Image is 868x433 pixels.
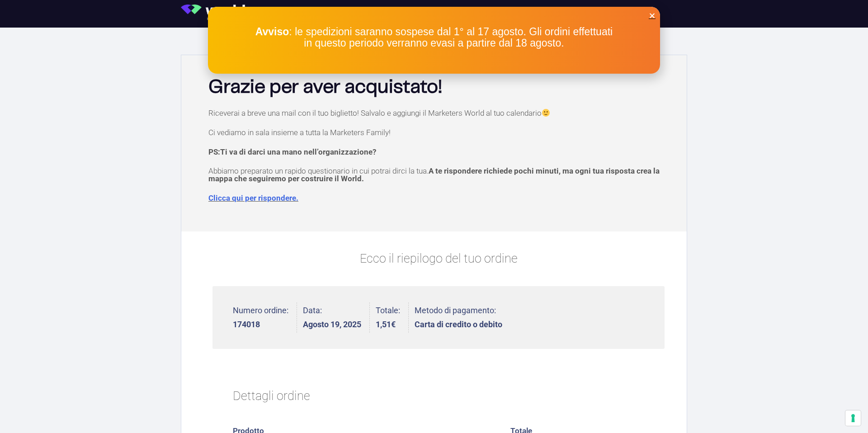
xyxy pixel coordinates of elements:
[391,320,396,329] span: €
[7,398,34,425] iframe: Customerly Messenger Launcher
[845,410,861,426] button: Le tue preferenze relative al consenso per le tecnologie di tracciamento
[233,320,288,329] strong: 174018
[208,166,660,183] span: A te rispondere richiede pochi minuti, ma ogni tua risposta crea la mappa che seguiremo per costr...
[415,320,502,329] strong: Carta di credito o debito
[376,320,396,329] bdi: 1,51
[233,302,297,333] li: Numero ordine:
[303,302,370,333] li: Data:
[208,193,298,202] a: Clicca qui per rispondere.
[208,78,442,96] b: Grazie per aver acquistato!
[415,302,502,333] li: Metodo di pagamento:
[208,109,669,117] p: Riceverai a breve una mail con il tuo biglietto! Salvalo e aggiungi il Marketers World al tuo cal...
[253,26,615,49] p: : le spedizioni saranno sospese dal 1° al 17 agosto. Gli ordini effettuati in questo periodo verr...
[255,26,289,38] strong: Avviso
[208,147,376,156] strong: PS:
[208,129,669,136] p: Ci vediamo in sala insieme a tutta la Marketers Family!
[233,377,644,415] h2: Dettagli ordine
[220,147,376,156] span: Ti va di darci una mano nell’organizzazione?
[303,320,361,329] strong: Agosto 19, 2025
[208,167,669,183] p: Abbiamo preparato un rapido questionario in cui potrai dirci la tua.
[542,109,550,117] img: 🙂
[376,302,409,333] li: Totale:
[649,12,656,19] a: Close
[212,249,665,268] p: Ecco il riepilogo del tuo ordine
